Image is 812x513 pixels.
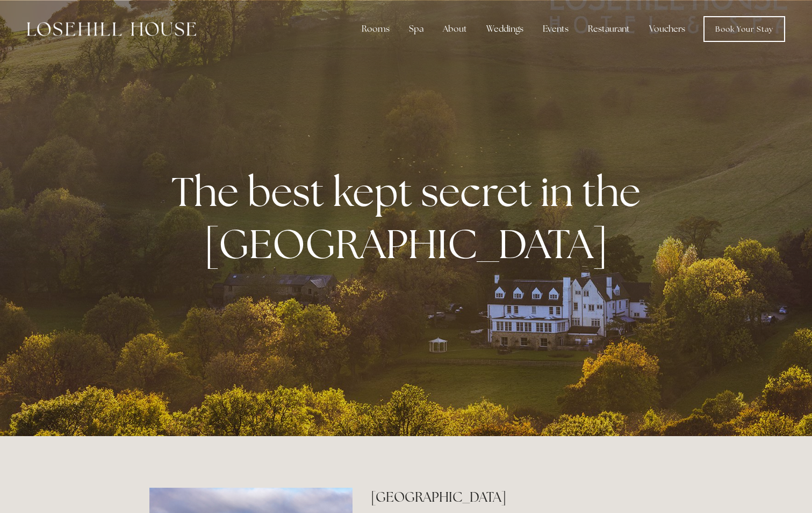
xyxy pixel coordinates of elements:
div: Rooms [353,18,398,40]
div: Spa [400,18,432,40]
img: Losehill House [27,22,196,36]
a: Vouchers [641,18,694,40]
div: Events [534,18,577,40]
a: Book Your Stay [703,16,785,42]
div: Restaurant [579,18,638,40]
strong: The best kept secret in the [GEOGRAPHIC_DATA] [171,165,649,270]
div: Weddings [478,18,532,40]
h2: [GEOGRAPHIC_DATA] [371,488,663,507]
div: About [434,18,476,40]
